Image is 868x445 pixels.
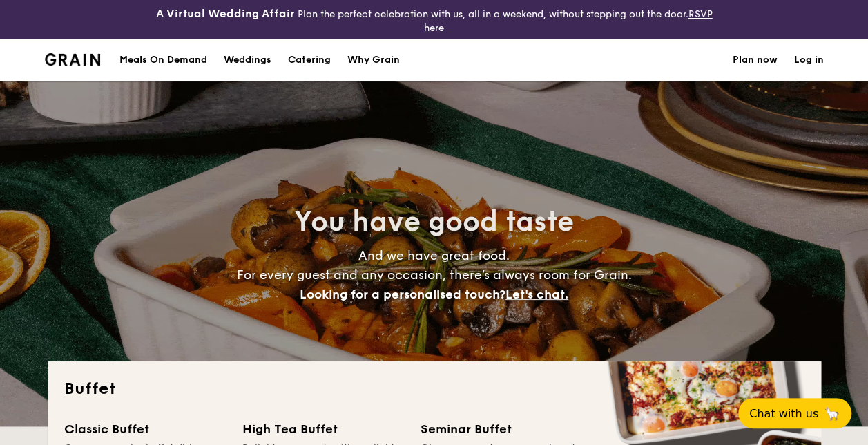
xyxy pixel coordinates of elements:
span: You have good taste [294,205,574,238]
a: Plan now [733,39,778,81]
div: Seminar Buffet [421,419,582,439]
span: And we have great food. For every guest and any occasion, there’s always room for Grain. [237,248,632,302]
div: High Tea Buffet [242,419,404,439]
span: Chat with us [749,407,818,420]
img: Grain [45,53,101,66]
a: Log in [794,39,824,81]
a: Meals On Demand [111,39,215,81]
a: Catering [280,39,339,81]
h1: Catering [288,39,331,81]
a: Weddings [215,39,280,81]
div: Classic Buffet [64,419,226,439]
span: Let's chat. [505,287,568,302]
div: Plan the perfect celebration with us, all in a weekend, without stepping out the door. [145,6,724,34]
div: Why Grain [347,39,400,81]
div: Weddings [224,39,271,81]
a: Logotype [45,53,101,66]
h2: Buffet [64,378,804,400]
a: Why Grain [339,39,408,81]
h4: A Virtual Wedding Affair [156,6,295,22]
div: Meals On Demand [119,39,207,81]
span: 🦙 [824,406,840,422]
button: Chat with us🦙 [738,398,851,428]
span: Looking for a personalised touch? [300,287,505,302]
